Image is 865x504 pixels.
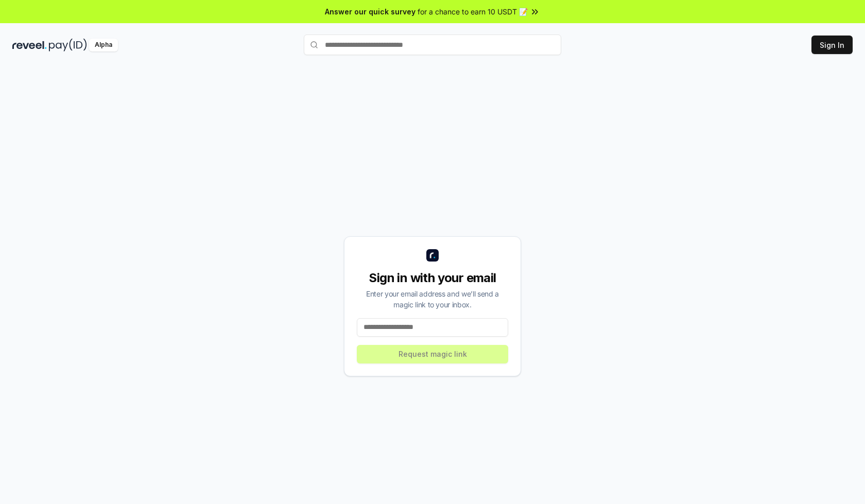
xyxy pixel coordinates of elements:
[357,288,508,310] div: Enter your email address and we’ll send a magic link to your inbox.
[89,39,118,51] div: Alpha
[811,36,853,54] button: Sign In
[49,39,87,51] img: pay_id
[325,6,416,17] span: Answer our quick survey
[426,249,439,262] img: logo_small
[12,39,47,51] img: reveel_dark
[357,270,508,286] div: Sign in with your email
[418,6,528,17] span: for a chance to earn 10 USDT 📝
